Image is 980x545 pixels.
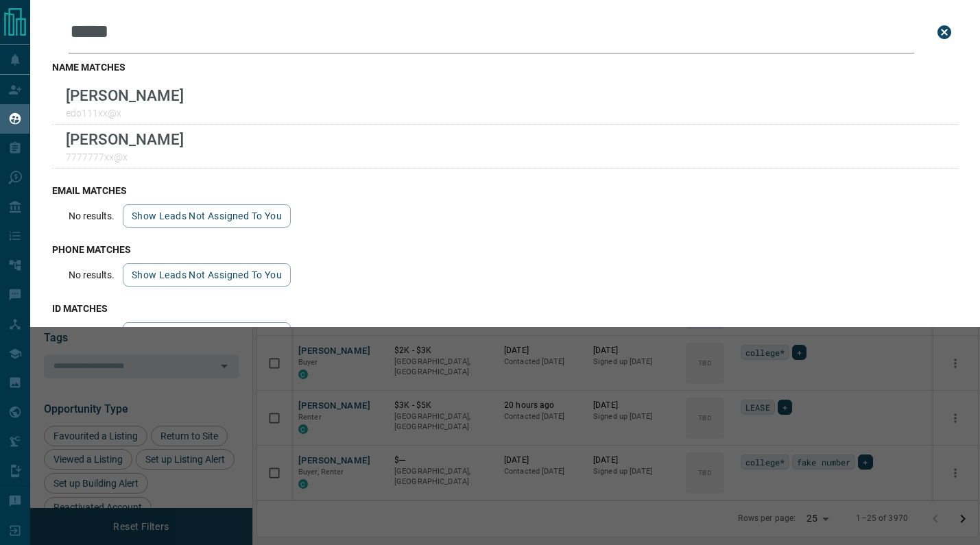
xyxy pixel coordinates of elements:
button: close search bar [931,19,958,46]
p: edo111xx@x [66,108,184,119]
p: [PERSON_NAME] [66,86,184,104]
p: No results. [69,269,115,280]
h3: id matches [52,303,958,314]
button: show leads not assigned to you [123,204,291,228]
p: 7777777xx@x [66,152,184,162]
button: show leads not assigned to you [123,263,291,287]
h3: email matches [52,185,958,196]
button: show leads not assigned to you [123,322,291,346]
h3: phone matches [52,244,958,255]
p: [PERSON_NAME] [66,130,184,148]
h3: name matches [52,62,958,73]
p: No results. [69,210,115,221]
